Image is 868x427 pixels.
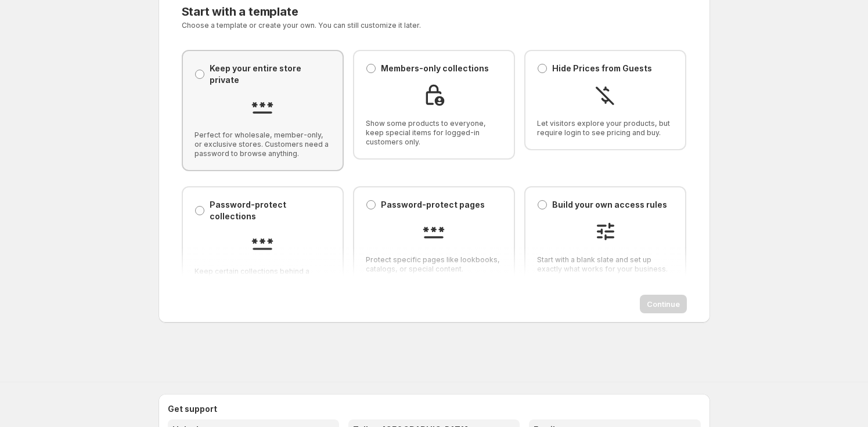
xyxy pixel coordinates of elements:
img: Password-protect collections [251,231,274,255]
span: Keep certain collections behind a password while the rest of your store is open. [195,267,331,295]
span: Protect specific pages like lookbooks, catalogs, or special content. [366,255,502,274]
img: Keep your entire store private [251,95,274,118]
span: Start with a template [182,5,298,19]
h2: Get support [168,403,701,415]
p: Password-protect collections [210,199,331,222]
img: Members-only collections [422,84,445,107]
span: Let visitors explore your products, but require login to see pricing and buy. [537,119,673,137]
p: Keep your entire store private [210,63,331,86]
span: Start with a blank slate and set up exactly what works for your business. [537,255,673,274]
p: Password-protect pages [381,199,485,211]
p: Choose a template or create your own. You can still customize it later. [182,21,549,30]
p: Members-only collections [381,63,489,74]
span: Perfect for wholesale, member-only, or exclusive stores. Customers need a password to browse anyt... [195,131,331,158]
img: Hide Prices from Guests [594,84,617,107]
p: Hide Prices from Guests [552,63,652,74]
p: Build your own access rules [552,199,667,211]
img: Build your own access rules [594,220,617,243]
span: Show some products to everyone, keep special items for logged-in customers only. [366,119,502,147]
img: Password-protect pages [422,220,445,243]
